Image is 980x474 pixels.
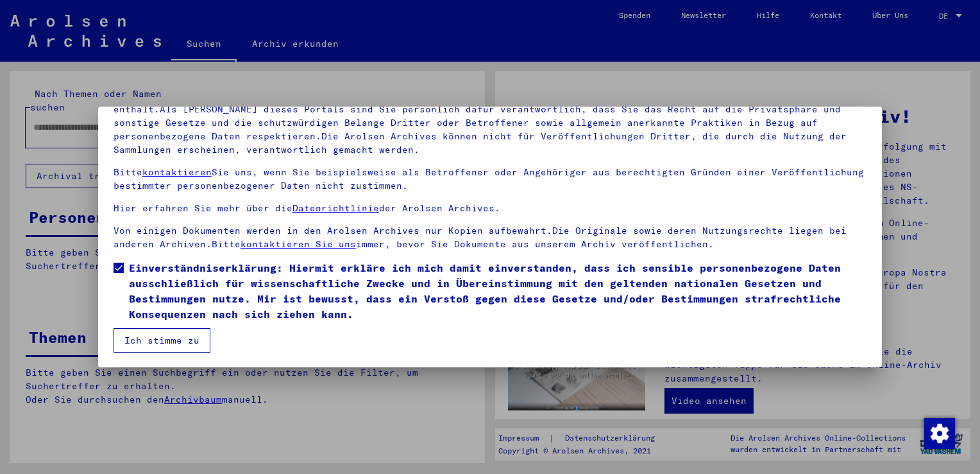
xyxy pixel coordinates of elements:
[292,202,379,214] a: Datenrichtlinie
[114,328,210,353] button: Ich stimme zu
[241,238,356,250] a: kontaktieren Sie uns
[924,417,954,448] div: Zustimmung ändern
[114,166,866,193] p: Bitte Sie uns, wenn Sie beispielsweise als Betroffener oder Angehöriger aus berechtigten Gründen ...
[114,224,866,251] p: Von einigen Dokumenten werden in den Arolsen Archives nur Kopien aufbewahrt.Die Originale sowie d...
[114,89,866,157] p: Bitte beachten Sie, dass dieses Portal über NS - Verfolgte sensible Daten zu identifizierten oder...
[924,418,955,449] img: Zustimmung ändern
[142,166,212,178] a: kontaktieren
[114,202,866,215] p: Hier erfahren Sie mehr über die der Arolsen Archives.
[129,260,866,322] span: Einverständniserklärung: Hiermit erkläre ich mich damit einverstanden, dass ich sensible personen...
